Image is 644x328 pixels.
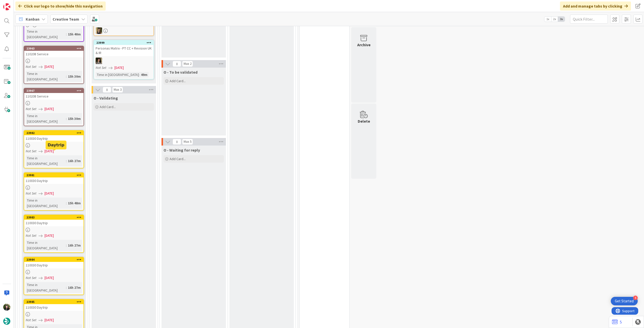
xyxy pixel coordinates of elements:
[48,143,64,147] h5: Daytrip
[24,93,84,100] div: 110208 Service
[357,42,371,48] div: Archive
[26,173,84,177] div: 23981
[67,200,82,206] div: 15h 48m
[3,318,10,325] img: avatar
[26,198,66,209] div: Time in [GEOGRAPHIC_DATA]
[11,1,23,7] span: Support
[24,88,84,93] div: 23967
[560,2,631,11] div: Add and manage tabs by clicking
[24,88,84,100] div: 23967110208 Service
[24,135,84,142] div: 110030 Daytrip
[24,300,84,304] div: 23985
[67,243,82,248] div: 16h 27m
[94,58,153,64] div: MS
[94,27,153,34] div: SP
[612,319,622,325] a: 5
[615,299,634,304] div: Get Started
[45,106,54,112] span: [DATE]
[66,243,67,248] span: :
[114,65,124,70] span: [DATE]
[96,27,102,34] img: SP
[26,64,36,69] i: Not Set
[26,29,66,40] div: Time in [GEOGRAPHIC_DATA]
[26,275,36,280] i: Not Set
[140,72,149,77] div: 49m
[173,139,181,145] span: 0
[170,157,186,161] span: Add Card...
[26,240,66,251] div: Time in [GEOGRAPHIC_DATA]
[26,282,66,293] div: Time in [GEOGRAPHIC_DATA]
[164,148,200,153] span: O - Waiting for reply
[24,304,84,311] div: 110030 Daytrip
[24,51,84,57] div: 110208 Service
[24,257,84,262] div: 23984
[114,88,122,91] div: Max 3
[570,15,608,24] input: Quick Filter...
[184,63,191,65] div: Max 2
[67,74,82,79] div: 15h 30m
[67,158,82,164] div: 16h 27m
[67,285,82,290] div: 16h 27m
[66,31,67,37] span: :
[66,74,67,79] span: :
[26,233,36,238] i: Not Set
[26,16,39,22] span: Kanban
[94,96,118,101] span: O - Validating
[3,304,10,311] img: BC
[96,72,139,77] div: Time in [GEOGRAPHIC_DATA]
[66,158,67,164] span: :
[45,149,54,154] span: [DATE]
[94,40,153,45] div: 23999
[26,149,36,153] i: Not Set
[26,107,36,111] i: Not Set
[26,155,66,166] div: Time in [GEOGRAPHIC_DATA]
[544,17,551,22] span: 1x
[45,233,54,238] span: [DATE]
[66,116,67,121] span: :
[184,140,191,143] div: Max 5
[94,45,153,56] div: Personas Matrix - PT CC + Revision UK & IR
[24,173,84,184] div: 23981110030 Daytrip
[26,318,36,322] i: Not Set
[45,275,54,280] span: [DATE]
[173,61,181,67] span: 0
[164,70,197,75] span: O - To be validated
[66,200,67,206] span: :
[53,17,79,22] b: Creative Team
[94,40,153,56] div: 23999Personas Matrix - PT CC + Revision UK & IR
[24,215,84,226] div: 23983110030 Daytrip
[24,46,84,57] div: 23963110208 Service
[551,17,558,22] span: 2x
[24,131,84,142] div: 23982110030 Daytrip
[45,64,54,69] span: [DATE]
[103,87,111,93] span: 0
[26,113,66,124] div: Time in [GEOGRAPHIC_DATA]
[67,116,82,121] div: 15h 30m
[67,31,82,37] div: 15h 40m
[24,257,84,268] div: 23984110030 Daytrip
[24,262,84,268] div: 110030 Daytrip
[15,2,106,11] div: Click our logo to show/hide this navigation
[26,89,84,92] div: 23967
[611,297,638,305] div: Open Get Started checklist, remaining modules: 4
[3,3,10,10] img: Visit kanbanzone.com
[26,71,66,82] div: Time in [GEOGRAPHIC_DATA]
[66,285,67,290] span: :
[96,65,106,70] i: Not Set
[24,220,84,226] div: 110030 Daytrip
[358,118,370,124] div: Delete
[96,41,153,44] div: 23999
[100,105,116,109] span: Add Card...
[24,131,84,135] div: 23982
[26,191,36,196] i: Not Set
[45,317,54,323] span: [DATE]
[139,72,140,77] span: :
[26,131,84,135] div: 23982
[24,300,84,311] div: 23985110030 Daytrip
[24,177,84,184] div: 110030 Daytrip
[558,17,565,22] span: 3x
[26,300,84,304] div: 23985
[24,215,84,220] div: 23983
[24,46,84,51] div: 23963
[170,79,186,83] span: Add Card...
